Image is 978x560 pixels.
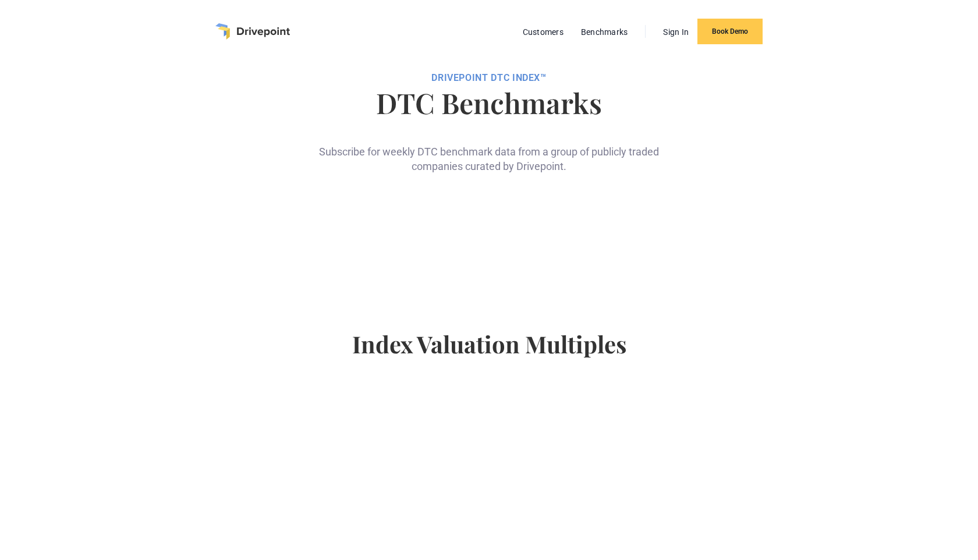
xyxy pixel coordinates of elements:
div: Subscribe for weekly DTC benchmark data from a group of publicly traded companies curated by Driv... [314,126,664,173]
iframe: Form 0 [333,192,646,283]
a: home [215,23,290,40]
div: DRIVEPOiNT DTC Index™ [210,72,768,84]
h4: Index Valuation Multiples [210,330,768,377]
h1: DTC Benchmarks [210,88,768,116]
a: Customers [517,24,569,40]
a: Book Demo [697,19,763,44]
a: Benchmarks [575,24,634,40]
a: Sign In [657,24,694,40]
